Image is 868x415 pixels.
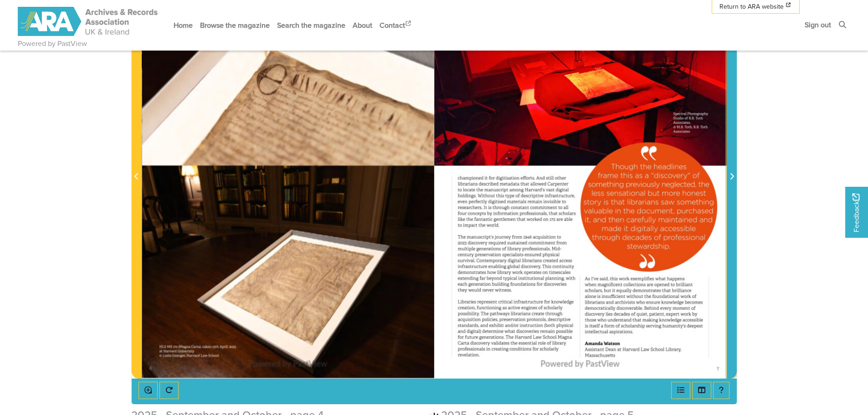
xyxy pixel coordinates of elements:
a: Contact [376,13,416,37]
a: ARA - ARC Magazine | Powered by PastView logo [18,2,159,41]
button: Enable or disable loupe tool (Alt+L) [139,382,158,399]
a: Powered by PastView [18,38,87,49]
button: Rotate the book [159,382,179,399]
a: Search the magazine [273,13,349,37]
a: About [349,13,376,37]
button: Help [713,382,729,399]
a: Sign out [801,13,835,37]
span: Feedback [851,193,862,232]
img: ARA - ARC Magazine | Powered by PastView [18,7,159,36]
a: Would you like to provide feedback? [845,187,868,238]
a: Home [170,13,196,37]
button: Thumbnails [692,382,711,399]
span: Return to ARA website [719,2,784,11]
a: Browse the magazine [196,13,273,37]
button: Open metadata window [671,382,690,399]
